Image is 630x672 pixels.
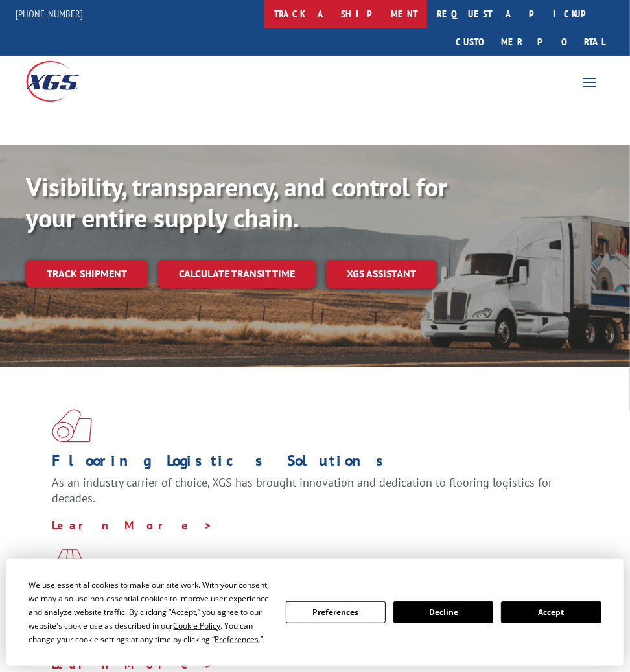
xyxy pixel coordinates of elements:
[393,601,493,623] button: Decline
[26,260,148,287] a: Track shipment
[286,601,386,623] button: Preferences
[29,578,270,646] div: We use essential cookies to make our site work. With your consent, we may also use non-essential ...
[6,559,624,666] div: Cookie Consent Prompt
[52,409,92,443] img: xgs-icon-total-supply-chain-intelligence-red
[52,549,82,583] img: xgs-icon-focused-on-flooring-red
[52,518,213,533] a: Learn More >
[52,453,568,475] h1: Flooring Logistics Solutions
[16,7,83,20] a: [PHONE_NUMBER]
[501,601,601,623] button: Accept
[26,170,447,235] b: Visibility, transparency, and control for your entire supply chain.
[446,28,614,56] a: Customer Portal
[173,620,220,631] span: Cookie Policy
[158,260,316,288] a: Calculate transit time
[215,634,259,645] span: Preferences
[326,260,437,288] a: XGS ASSISTANT
[52,475,552,505] span: As an industry carrier of choice, XGS has brought innovation and dedication to flooring logistics...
